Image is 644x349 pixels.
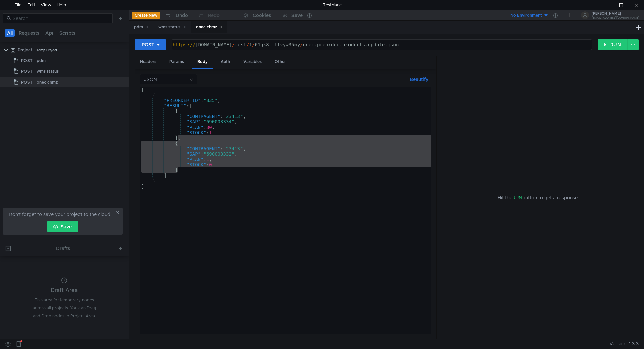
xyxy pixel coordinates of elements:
div: Save [291,13,303,18]
div: wms status [158,23,186,31]
div: Redo [208,11,220,19]
span: POST [21,66,33,77]
div: wms status [37,66,59,77]
div: Undo [176,11,188,19]
button: Beautify [407,75,431,83]
div: Variables [238,56,267,68]
div: Temp Project [36,45,57,55]
span: RUN [512,195,522,201]
button: Redo [193,10,224,20]
span: POST [21,77,33,87]
div: Headers [135,56,162,68]
span: Version: 1.3.3 [609,339,639,349]
button: Scripts [57,29,77,37]
div: [PERSON_NAME] [592,12,639,15]
div: Auth [215,56,235,68]
div: Drafts [56,244,70,252]
button: Save [47,221,78,232]
div: [EMAIL_ADDRESS][DOMAIN_NAME] [592,17,639,19]
div: Body [192,56,213,69]
div: Params [164,56,190,68]
div: POST [142,41,154,48]
button: RUN [598,39,628,50]
div: No Environment [510,12,542,19]
button: Requests [17,29,41,37]
div: Project [18,45,32,55]
span: Hit the button to get a response [498,194,578,201]
span: POST [21,56,33,66]
button: All [5,29,15,37]
span: Don't forget to save your project to the cloud [9,210,110,218]
div: onec chmz [37,77,58,87]
div: pdm [134,23,149,31]
input: Search... [13,15,109,22]
button: Create New [132,12,160,19]
div: Other [269,56,291,68]
div: pdm [37,56,46,66]
button: No Environment [502,10,549,21]
button: Api [43,29,55,37]
button: POST [135,39,166,50]
div: Cookies [253,11,271,19]
div: onec chmz [196,23,223,31]
button: Undo [160,10,193,20]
